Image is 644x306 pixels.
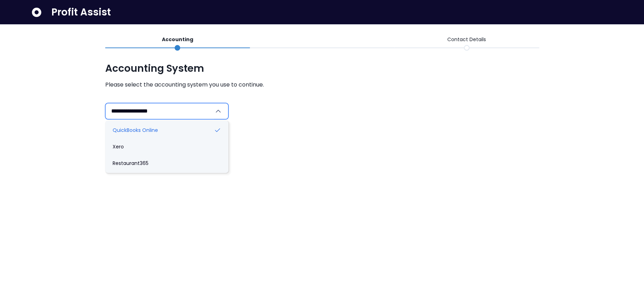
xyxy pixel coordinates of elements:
span: Please select the accounting system you use to continue. [105,81,539,89]
li: Restaurant365 [107,155,227,172]
span: Profit Assist [51,6,111,19]
p: Contact Details [447,36,486,43]
p: Accounting [162,36,193,43]
li: QuickBooks Online [107,122,227,139]
span: Accounting System [105,62,539,75]
li: Xero [107,139,227,155]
